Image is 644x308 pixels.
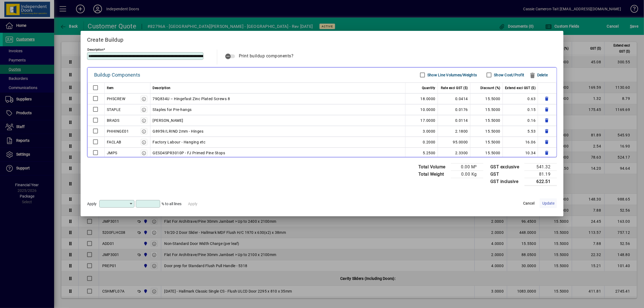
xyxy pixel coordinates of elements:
span: Extend excl GST ($) [505,85,536,91]
td: 17.0000 [405,115,438,126]
div: 0.0176 [440,106,468,113]
label: Show Cost/Profit [493,72,524,78]
td: [PERSON_NAME] [150,115,405,126]
td: Total Weight [416,171,451,178]
button: Delete [527,70,550,80]
div: 95.0000 [440,139,468,145]
td: 5.2500 [405,148,438,158]
div: PHHINGE01 [107,128,129,135]
app-page-header-button: Delete selection [527,70,553,80]
td: G8959/LRIND 2mm - Hinges [150,126,405,137]
div: 2.1800 [440,128,468,135]
span: Cancel [523,201,534,206]
span: Description [153,85,171,91]
td: 16.06 [503,137,538,148]
button: Cancel [520,198,537,208]
span: Item [107,85,114,91]
div: Buildup Components [94,71,140,79]
button: Update [540,198,557,208]
span: Update [542,201,554,206]
td: 81.19 [524,171,557,178]
td: 15.5000 [470,115,503,126]
td: 15.5000 [470,137,503,148]
td: 0.00 Kg [451,171,483,178]
td: 3.0000 [405,126,438,137]
td: 15.5000 [470,148,503,158]
span: Quantity [422,85,435,91]
div: 0.0414 [440,96,468,102]
td: 10.34 [503,148,538,158]
td: 0.63 [503,93,538,104]
mat-label: Description [87,48,103,51]
td: Staples for Pre-hangs [150,104,405,115]
td: 541.32 [524,163,557,171]
div: 2.3300 [440,150,468,156]
td: GST [488,171,525,178]
td: Total Volume [416,163,451,171]
td: 79Q834U – Hingefast Zinc Plated Screws 8 [150,93,405,104]
span: Rate excl GST ($) [441,85,468,91]
td: 15.5000 [470,93,503,104]
div: BRADS [107,117,120,124]
h2: Create Buildup [81,31,564,47]
td: 18.0000 [405,93,438,104]
td: 10.0000 [405,104,438,115]
td: GST inclusive [488,178,525,185]
span: % to all lines [161,202,181,206]
td: 0.16 [503,115,538,126]
span: Apply [87,202,97,206]
td: 15.5000 [470,104,503,115]
span: Discount (%) [480,85,500,91]
td: 5.53 [503,126,538,137]
span: Delete [529,71,548,79]
td: 0.00 M³ [451,163,483,171]
div: FACLAB [107,139,121,145]
td: 622.51 [524,178,557,185]
td: 0.15 [503,104,538,115]
span: Print buildup components? [239,53,294,58]
div: STAPLE [107,106,121,113]
td: 15.5000 [470,126,503,137]
div: JMPS [107,150,117,156]
div: PHSCREW [107,96,126,102]
td: GESD4SPR3010P - FJ Primed Pine Stops [150,148,405,158]
td: 0.2000 [405,137,438,148]
td: Factory Labour - Hanging etc [150,137,405,148]
div: 0.0114 [440,117,468,124]
label: Show Line Volumes/Weights [426,72,477,78]
td: GST exclusive [488,163,525,171]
